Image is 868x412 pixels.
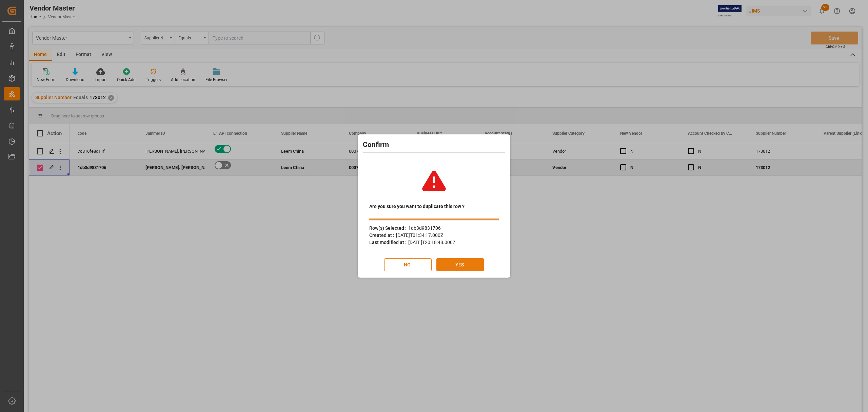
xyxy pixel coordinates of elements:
[369,240,407,245] span: Last modified at :
[396,232,443,238] span: [DATE]T01:34:17.000Z
[369,232,394,238] span: Created at :
[384,258,432,271] button: NO
[369,225,407,231] span: Row(s) Selected :
[369,203,465,210] span: Are you sure you want to duplicate this row ?
[363,139,505,150] h2: Confirm
[415,162,453,200] img: warning
[436,258,484,271] button: YES
[408,225,441,231] span: 1db3d9831706
[408,240,455,245] span: [DATE]T20:18:48.000Z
